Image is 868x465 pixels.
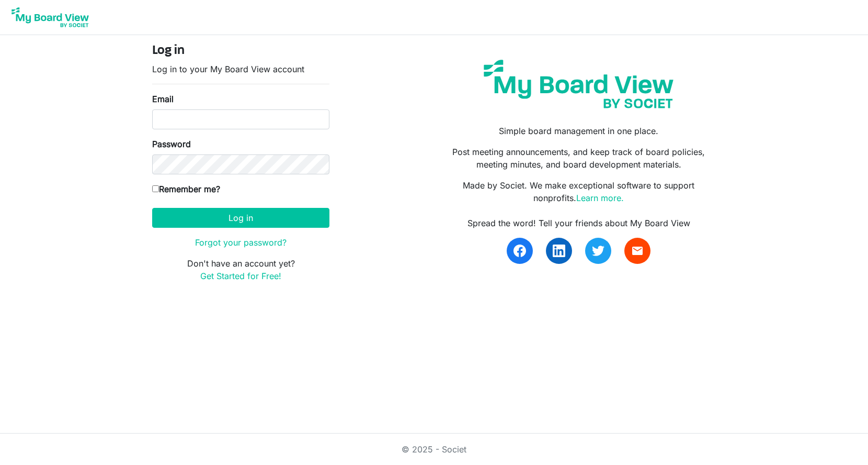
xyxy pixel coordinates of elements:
img: facebook.svg [513,245,526,257]
p: Post meeting announcements, and keep track of board policies, meeting minutes, and board developm... [442,146,716,171]
p: Log in to your My Board View account [152,63,329,75]
label: Remember me? [152,183,220,195]
input: Remember me? [152,185,159,192]
div: Spread the word! Tell your friends about My Board View [442,217,716,229]
h4: Log in [152,43,329,59]
button: Log in [152,208,329,228]
a: Forgot your password? [195,237,287,248]
a: email [624,238,650,264]
img: linkedin.svg [553,245,565,257]
a: © 2025 - Societ [402,444,466,455]
a: Get Started for Free! [200,271,281,281]
img: twitter.svg [592,245,604,257]
p: Simple board management in one place. [442,125,716,137]
label: Password [152,138,191,150]
p: Don't have an account yet? [152,257,329,282]
img: my-board-view-societ.svg [476,52,681,116]
a: Learn more. [576,193,624,203]
p: Made by Societ. We make exceptional software to support nonprofits. [442,179,716,204]
img: My Board View Logo [8,4,92,30]
label: Email [152,93,174,105]
span: email [631,245,644,257]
